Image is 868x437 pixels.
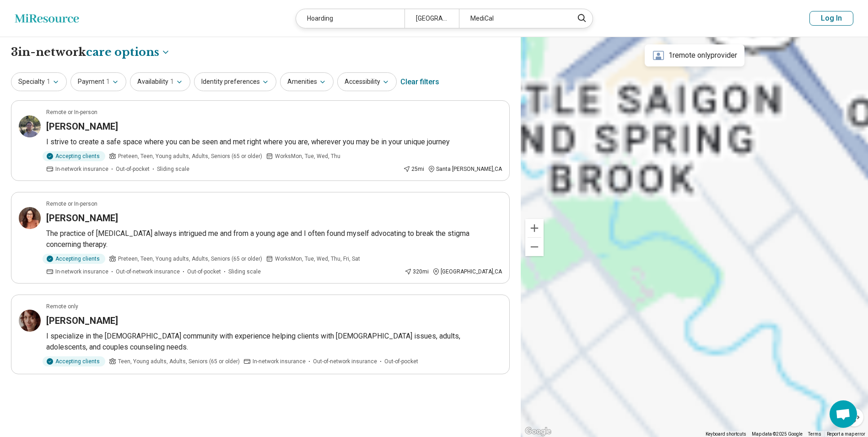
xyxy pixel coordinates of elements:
span: In-network insurance [55,268,108,276]
a: Open chat [830,400,857,428]
a: Report a map error [827,432,865,437]
h1: 3 in-network [11,44,170,60]
span: Map data ©2025 Google [752,432,803,437]
div: 1 remote only provider [645,44,744,66]
span: Sliding scale [228,268,261,276]
span: Teen, Young adults, Adults, Seniors (65 or older) [118,357,240,366]
p: Remote only [46,302,78,311]
button: Care options [86,44,170,60]
span: In-network insurance [253,357,306,366]
button: Zoom in [525,219,544,237]
span: Preteen, Teen, Young adults, Adults, Seniors (65 or older) [118,255,262,263]
p: I specialize in the [DEMOGRAPHIC_DATA] community with experience helping clients with [DEMOGRAPHI... [46,331,502,353]
span: Out-of-pocket [384,357,418,366]
button: Specialty1 [11,72,67,91]
div: [GEOGRAPHIC_DATA], [GEOGRAPHIC_DATA] [404,9,459,28]
p: Remote or In-person [46,108,97,116]
div: Accepting clients [43,151,105,161]
h3: [PERSON_NAME] [46,314,118,327]
div: 25 mi [403,165,424,173]
p: Remote or In-person [46,200,97,208]
button: Zoom out [525,238,544,256]
button: Accessibility [337,72,397,91]
div: [GEOGRAPHIC_DATA] , CA [432,268,502,276]
button: Identity preferences [194,72,276,91]
div: Santa [PERSON_NAME] , CA [428,165,502,173]
button: Amenities [280,72,334,91]
span: Works Mon, Tue, Wed, Thu [275,152,340,160]
span: 1 [47,77,50,87]
span: Out-of-network insurance [313,357,377,366]
span: Works Mon, Tue, Wed, Thu, Fri, Sat [275,255,360,263]
span: care options [86,44,159,60]
p: The practice of [MEDICAL_DATA] always intrigued me and from a young age and I often found myself ... [46,228,502,250]
p: I strive to create a safe space where you can be seen and met right where you are, wherever you m... [46,137,502,147]
div: Hoarding [296,9,404,28]
span: In-network insurance [55,165,108,173]
div: 320 mi [404,268,429,276]
div: Accepting clients [43,254,105,264]
h3: [PERSON_NAME] [46,212,118,224]
h3: [PERSON_NAME] [46,120,118,133]
span: Out-of-pocket [187,268,221,276]
span: Preteen, Teen, Young adults, Adults, Seniors (65 or older) [118,152,262,160]
span: Out-of-network insurance [116,268,180,276]
a: Terms (opens in new tab) [808,432,821,437]
button: Payment1 [70,72,126,91]
span: Out-of-pocket [116,165,150,173]
div: Clear filters [400,71,439,93]
div: MediCal [459,9,567,28]
span: 1 [170,77,174,87]
button: Log In [809,11,853,26]
button: Availability1 [130,72,190,91]
span: Sliding scale [157,165,189,173]
span: 1 [106,77,110,87]
div: Accepting clients [43,356,105,366]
